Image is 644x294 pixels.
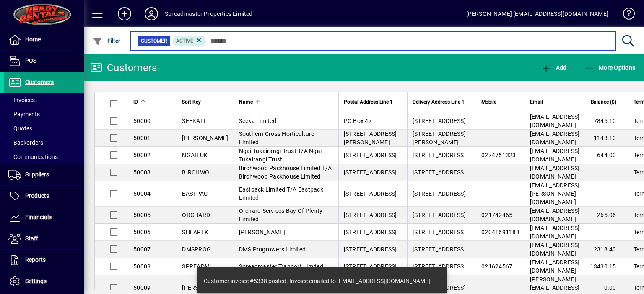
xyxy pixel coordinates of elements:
span: [EMAIL_ADDRESS][DOMAIN_NAME] [530,148,580,163]
td: 13430.15 [585,258,628,275]
span: DMS Progrowers Limited [239,246,306,253]
a: Knowledge Base [617,2,634,29]
a: Suppliers [4,164,84,185]
span: 50005 [133,212,151,218]
span: [STREET_ADDRESS][PERSON_NAME] [413,130,466,146]
span: 021624567 [481,263,512,270]
span: Add [541,64,566,71]
span: [STREET_ADDRESS] [413,212,466,218]
span: 50001 [133,135,151,141]
span: [STREET_ADDRESS][PERSON_NAME] [344,130,397,146]
span: [STREET_ADDRESS] [344,212,397,218]
a: Communications [4,150,84,164]
span: Customers [25,79,54,85]
span: Email [530,97,543,107]
span: 50003 [133,169,151,176]
a: Staff [4,228,84,249]
span: Staff [25,235,38,242]
span: Sort Key [182,97,201,107]
span: Products [25,192,49,199]
span: DMSPROG [182,246,211,253]
a: Settings [4,271,84,292]
span: 021742465 [481,212,512,218]
span: 50008 [133,263,151,270]
span: Balance ($) [591,97,616,107]
span: [STREET_ADDRESS] [413,229,466,235]
span: [STREET_ADDRESS] [413,190,466,197]
a: Home [4,29,84,50]
div: Spreadmaster Properties Limited [165,7,252,20]
td: 2318.40 [585,241,628,258]
div: Email [530,97,580,107]
span: ORCHARD [182,212,210,218]
div: Customer invoice #5338 posted. Invoice emailed to [EMAIL_ADDRESS][DOMAIN_NAME]. [204,277,432,285]
span: [STREET_ADDRESS] [344,229,397,235]
span: Invoices [8,97,35,103]
a: Products [4,186,84,207]
span: Filter [93,38,121,44]
td: 1143.10 [585,130,628,147]
a: Payments [4,107,84,121]
a: Financials [4,207,84,228]
span: [EMAIL_ADDRESS][DOMAIN_NAME] [530,259,580,274]
span: 50004 [133,190,151,197]
button: Add [111,6,138,21]
span: Ngai Tukairangi Trust T/A Ngai Tukairangi Trust [239,148,322,163]
span: 50000 [133,118,151,124]
span: [EMAIL_ADDRESS][DOMAIN_NAME] [530,207,580,222]
span: Southern Cross Horticulture Limited [239,130,314,146]
span: [EMAIL_ADDRESS][DOMAIN_NAME] [530,113,580,128]
span: [STREET_ADDRESS] [344,246,397,253]
a: POS [4,51,84,72]
span: Settings [25,278,47,284]
span: [PERSON_NAME] [182,135,228,141]
span: [EMAIL_ADDRESS][DOMAIN_NAME] [530,242,580,257]
td: 644.00 [585,147,628,164]
div: Customers [90,61,157,74]
span: EASTPAC [182,190,208,197]
span: [STREET_ADDRESS] [344,169,397,176]
span: Suppliers [25,171,49,178]
span: [STREET_ADDRESS] [344,190,397,197]
span: Payments [8,111,40,118]
span: SHEAREK [182,229,208,235]
span: [EMAIL_ADDRESS][DOMAIN_NAME] [530,165,580,180]
div: Balance ($) [590,97,624,107]
span: Quotes [8,125,32,132]
span: Eastpack Limited T/A Eastpack Limited [239,186,323,201]
span: Seeka Limited [239,118,276,124]
span: [EMAIL_ADDRESS][DOMAIN_NAME] [530,130,580,146]
span: Postal Address Line 1 [344,97,393,107]
button: Filter [91,33,123,49]
span: Customer [141,37,167,45]
span: Communications [8,153,58,160]
span: Backorders [8,139,43,146]
span: SPREADM [182,263,210,270]
span: 50002 [133,152,151,159]
span: [PERSON_NAME] [182,284,228,291]
mat-chip: Activation Status: Active [173,36,206,46]
span: Home [25,36,41,43]
span: 02041691188 [481,229,519,235]
td: 7845.10 [585,112,628,130]
span: [EMAIL_ADDRESS][DOMAIN_NAME] [530,225,580,240]
span: [STREET_ADDRESS] [413,118,466,124]
span: Reports [25,256,46,263]
div: [PERSON_NAME] [EMAIL_ADDRESS][DOMAIN_NAME] [466,7,608,20]
a: Invoices [4,93,84,107]
span: 50009 [133,284,151,291]
span: [EMAIL_ADDRESS][PERSON_NAME][DOMAIN_NAME] [530,182,580,205]
span: NGAITUK [182,152,208,159]
a: Reports [4,250,84,271]
span: 50006 [133,229,151,235]
div: ID [133,97,151,107]
td: 265.06 [585,207,628,224]
span: POS [25,57,36,64]
span: [STREET_ADDRESS] [413,246,466,253]
button: Add [539,60,569,75]
span: Orchard Services Bay Of Plenty Limited [239,207,323,222]
span: 0274751323 [481,152,516,159]
span: Delivery Address Line 1 [413,97,465,107]
span: Active [176,38,193,44]
span: More Options [584,64,636,71]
